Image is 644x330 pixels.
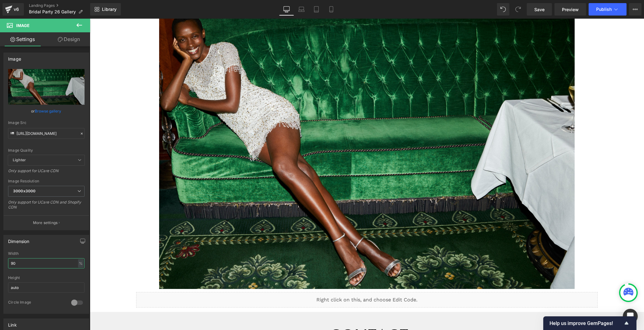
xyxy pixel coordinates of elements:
[8,251,85,256] div: Width
[534,6,545,13] span: Save
[596,7,612,12] span: Publish
[8,235,30,244] div: Dimension
[294,3,309,16] a: Laptop
[13,158,26,162] b: Lighter
[550,319,630,327] button: Show survey - Help us improve GemPages!
[29,3,90,8] a: Landing Pages
[623,309,638,324] div: Open Intercom Messenger
[279,3,294,16] a: Desktop
[324,3,339,16] a: Mobile
[8,168,85,177] div: Only support for UCare CDN
[8,258,85,268] input: auto
[16,23,30,28] span: Image
[8,300,65,306] div: Circle Image
[8,53,21,62] div: Image
[309,3,324,16] a: Tablet
[29,9,76,14] span: Bridal Party 26 Gallery
[102,7,117,12] span: Library
[8,282,85,293] input: auto
[554,3,586,16] a: Preview
[12,5,20,13] div: v6
[78,259,84,268] div: %
[13,189,35,193] b: 3000x3000
[562,6,579,13] span: Preview
[4,215,89,230] button: More settings
[512,3,524,16] button: Redo
[35,106,62,117] a: Browse gallery
[8,128,85,139] input: Link
[2,3,24,16] a: v6
[8,121,85,125] div: Image Src
[8,108,85,114] div: or
[8,200,85,214] div: Only support for UCare CDN and Shopify CDN
[90,3,121,16] a: New Library
[46,32,91,46] a: Design
[33,220,58,226] p: More settings
[497,3,509,16] button: Undo
[8,276,85,280] div: Height
[8,179,85,183] div: Image Resolution
[240,308,319,326] span: CONTACT
[550,320,623,326] span: Help us improve GemPages!
[629,3,642,16] button: More
[8,148,85,153] div: Image Quality
[589,3,627,16] button: Publish
[8,319,17,328] div: Link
